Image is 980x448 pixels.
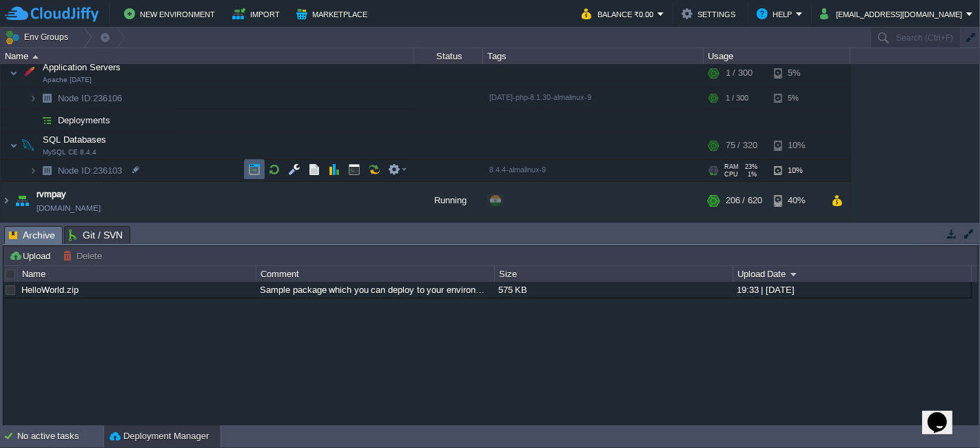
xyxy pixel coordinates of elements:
img: AMDAwAAAACH5BAEAAAAALAAAAAABAAEAAAICRAEAOw== [32,55,39,59]
div: 575 KB [495,282,732,298]
span: SQL Databases [41,135,108,147]
div: Status [415,48,482,64]
img: AMDAwAAAACH5BAEAAAAALAAAAAABAAEAAAICRAEAOw== [12,183,32,221]
img: AMDAwAAAACH5BAEAAAAALAAAAAABAAEAAAICRAEAOw== [37,161,57,183]
div: 40% [774,183,819,221]
button: Settings [682,6,739,22]
span: Node ID: [58,94,93,105]
a: Node ID:236103 [57,166,124,178]
button: Delete [63,250,106,262]
span: Archive [9,227,55,244]
iframe: chat widget [922,393,966,434]
a: rvmpay [37,189,66,203]
span: 8.4.4-almalinux-9 [489,167,546,175]
img: AMDAwAAAACH5BAEAAAAALAAAAAABAAEAAAICRAEAOw== [1,183,12,221]
button: [EMAIL_ADDRESS][DOMAIN_NAME] [820,6,966,22]
button: Import [232,6,284,22]
div: 5% [774,61,819,88]
span: RAM [724,165,739,172]
span: Node ID: [58,167,93,177]
div: Size [496,266,733,282]
img: AMDAwAAAACH5BAEAAAAALAAAAAABAAEAAAICRAEAOw== [37,89,57,110]
div: Usage [704,48,850,64]
a: SQL DatabasesMySQL CE 8.4.4 [41,136,108,146]
a: Node ID:236106 [57,94,124,105]
div: Running [414,183,483,221]
span: CPU [724,172,738,179]
div: 10% [774,161,819,183]
div: Tags [484,48,703,64]
div: 206 / 620 [726,183,762,221]
img: AMDAwAAAACH5BAEAAAAALAAAAAABAAEAAAICRAEAOw== [19,133,38,161]
span: [DATE]-php-8.1.30-almalinux-9 [489,94,591,103]
button: Upload [9,250,54,262]
button: Balance ₹0.00 [582,6,657,22]
a: Deployments [57,116,112,128]
img: CloudJiffy [5,6,99,23]
div: Name [19,266,256,282]
span: 1% [744,172,757,179]
span: 23% [744,165,758,172]
img: AMDAwAAAACH5BAEAAAAALAAAAAABAAEAAAICRAEAOw== [29,161,37,183]
img: AMDAwAAAACH5BAEAAAAALAAAAAABAAEAAAICRAEAOw== [37,111,57,132]
a: [DOMAIN_NAME] [37,203,101,216]
div: Name [1,48,414,64]
span: 236103 [57,166,124,178]
div: 5% [774,89,819,110]
div: 1 / 300 [726,61,753,88]
button: Help [757,6,796,22]
span: 236106 [57,94,124,105]
div: 10% [774,133,819,161]
img: AMDAwAAAACH5BAEAAAAALAAAAAABAAEAAAICRAEAOw== [29,89,37,110]
span: MySQL CE 8.4.4 [43,150,96,158]
div: No active tasks [17,425,103,447]
button: Deployment Manager [110,429,209,443]
div: 1 / 300 [726,89,748,110]
button: New Environment [124,6,219,22]
a: HelloWorld.zip [21,285,79,295]
span: Apache [DATE] [43,77,92,85]
img: AMDAwAAAACH5BAEAAAAALAAAAAABAAEAAAICRAEAOw== [29,111,37,132]
div: Sample package which you can deploy to your environment. Feel free to delete and upload a package... [256,282,493,298]
img: AMDAwAAAACH5BAEAAAAALAAAAAABAAEAAAICRAEAOw== [19,61,38,88]
img: AMDAwAAAACH5BAEAAAAALAAAAAABAAEAAAICRAEAOw== [10,133,18,161]
button: Marketplace [296,6,371,22]
span: Application Servers [41,63,123,74]
div: Comment [257,266,494,282]
div: Upload Date [734,266,971,282]
span: Git / SVN [69,227,123,243]
button: Env Groups [5,28,73,47]
div: 75 / 320 [726,133,757,161]
a: Application ServersApache [DATE] [41,63,123,74]
img: AMDAwAAAACH5BAEAAAAALAAAAAABAAEAAAICRAEAOw== [10,61,18,88]
div: 19:33 | [DATE] [733,282,970,298]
